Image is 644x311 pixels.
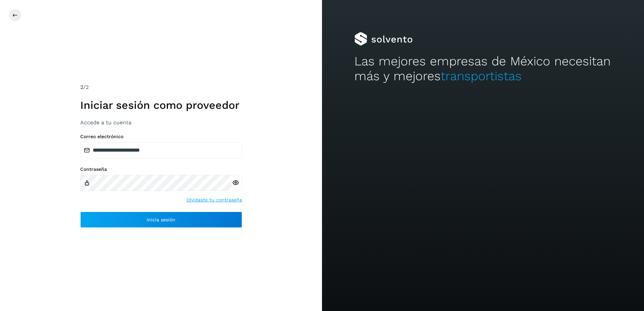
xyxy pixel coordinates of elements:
button: Inicia sesión [80,212,242,228]
h2: Las mejores empresas de México necesitan más y mejores [354,54,612,84]
h1: Iniciar sesión como proveedor [80,99,242,112]
div: /2 [80,83,242,91]
label: Contraseña [80,166,242,172]
h3: Accede a tu cuenta [80,119,242,126]
span: transportistas [441,69,522,83]
label: Correo electrónico [80,134,242,139]
span: Inicia sesión [147,217,175,222]
a: Olvidaste tu contraseña [186,196,242,204]
span: 2 [80,84,83,90]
